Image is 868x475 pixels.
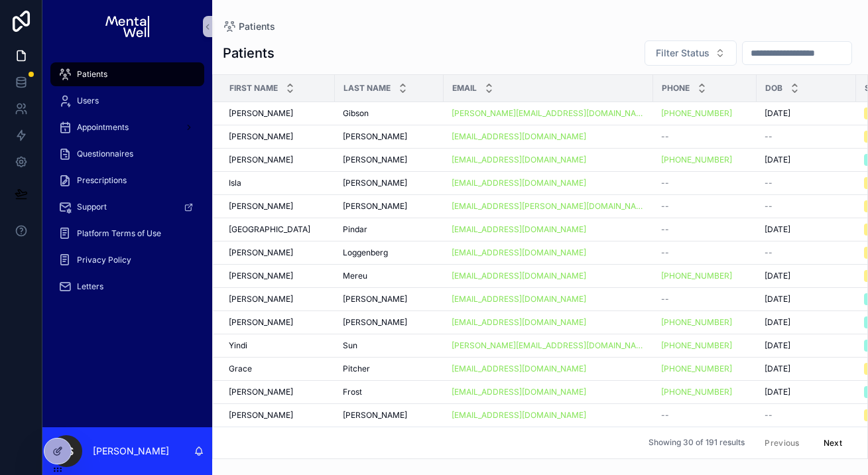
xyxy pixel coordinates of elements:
a: [PERSON_NAME] [229,247,327,258]
span: [PERSON_NAME] [343,410,407,421]
a: [EMAIL_ADDRESS][PERSON_NAME][DOMAIN_NAME] [452,201,645,212]
span: Prescriptions [77,175,127,186]
a: [PHONE_NUMBER] [661,317,749,328]
span: First Name [229,83,278,94]
a: -- [765,131,848,142]
a: [PHONE_NUMBER] [661,108,732,119]
a: [EMAIL_ADDRESS][DOMAIN_NAME] [452,131,645,142]
a: Isla [229,178,327,188]
span: Filter Status [656,46,710,60]
span: Patients [77,69,107,80]
span: Letters [77,281,103,292]
span: [PERSON_NAME] [229,387,293,397]
span: Yindi [229,340,247,351]
span: [PERSON_NAME] [229,108,293,119]
a: [PERSON_NAME] [343,410,436,421]
a: Prescriptions [50,169,204,192]
span: -- [661,178,669,188]
a: [PHONE_NUMBER] [661,364,749,374]
a: Gibson [343,108,436,119]
a: [DATE] [765,340,848,351]
span: Pindar [343,224,367,235]
a: [PHONE_NUMBER] [661,364,732,374]
a: [EMAIL_ADDRESS][DOMAIN_NAME] [452,387,645,397]
a: Support [50,195,204,219]
span: Platform Terms of Use [77,228,161,239]
span: -- [661,410,669,421]
a: -- [765,247,848,258]
a: Yindi [229,340,327,351]
span: Email [452,83,477,94]
span: -- [661,247,669,258]
a: Users [50,89,204,113]
span: [DATE] [765,387,790,397]
a: [DATE] [765,108,848,119]
a: [EMAIL_ADDRESS][DOMAIN_NAME] [452,155,645,165]
a: Platform Terms of Use [50,222,204,245]
a: -- [661,294,749,305]
span: -- [765,131,773,142]
span: -- [661,224,669,235]
a: [PERSON_NAME] [229,108,327,119]
a: [PHONE_NUMBER] [661,155,732,165]
a: [DATE] [765,387,848,397]
a: Privacy Policy [50,248,204,272]
a: [EMAIL_ADDRESS][DOMAIN_NAME] [452,224,586,235]
a: [DATE] [765,224,848,235]
a: [PERSON_NAME][EMAIL_ADDRESS][DOMAIN_NAME] [452,340,645,351]
span: -- [661,131,669,142]
span: [DATE] [765,364,790,374]
a: Sun [343,340,436,351]
span: Mereu [343,271,367,281]
a: Pitcher [343,364,436,374]
a: -- [661,410,749,421]
a: [PERSON_NAME] [229,410,327,421]
span: [PERSON_NAME] [229,155,293,165]
span: Loggenberg [343,247,388,258]
a: -- [765,410,848,421]
span: -- [765,201,773,212]
span: Sun [343,340,357,351]
a: [EMAIL_ADDRESS][DOMAIN_NAME] [452,364,645,374]
a: -- [661,224,749,235]
a: [EMAIL_ADDRESS][DOMAIN_NAME] [452,271,645,281]
span: [PERSON_NAME] [229,201,293,212]
span: Isla [229,178,241,188]
a: [PERSON_NAME] [343,201,436,212]
a: [PHONE_NUMBER] [661,340,749,351]
span: [PERSON_NAME] [343,317,407,328]
a: Frost [343,387,436,397]
span: [PERSON_NAME] [343,294,407,305]
a: [PERSON_NAME] [343,178,436,188]
span: [DATE] [765,108,790,119]
a: [EMAIL_ADDRESS][DOMAIN_NAME] [452,364,586,374]
a: [EMAIL_ADDRESS][DOMAIN_NAME] [452,178,645,188]
a: [PERSON_NAME] [229,271,327,281]
a: [PERSON_NAME] [229,201,327,212]
span: [DATE] [765,340,790,351]
a: [PERSON_NAME] [343,155,436,165]
a: [PERSON_NAME] [229,131,327,142]
span: Appointments [77,122,129,133]
a: Appointments [50,115,204,139]
span: [PERSON_NAME] [229,317,293,328]
span: Pitcher [343,364,370,374]
span: Privacy Policy [77,255,131,265]
a: [PHONE_NUMBER] [661,155,749,165]
span: Questionnaires [77,149,133,159]
a: [PHONE_NUMBER] [661,108,749,119]
a: [EMAIL_ADDRESS][DOMAIN_NAME] [452,271,586,281]
div: scrollable content [42,53,212,316]
a: -- [661,201,749,212]
span: Grace [229,364,252,374]
a: [PERSON_NAME][EMAIL_ADDRESS][DOMAIN_NAME] [452,108,645,119]
a: Patients [223,20,275,33]
a: Patients [50,62,204,86]
span: [DATE] [765,271,790,281]
a: [EMAIL_ADDRESS][DOMAIN_NAME] [452,247,586,258]
a: [EMAIL_ADDRESS][DOMAIN_NAME] [452,247,645,258]
span: Users [77,96,99,106]
a: [EMAIL_ADDRESS][DOMAIN_NAME] [452,155,586,165]
span: -- [765,178,773,188]
span: [GEOGRAPHIC_DATA] [229,224,310,235]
